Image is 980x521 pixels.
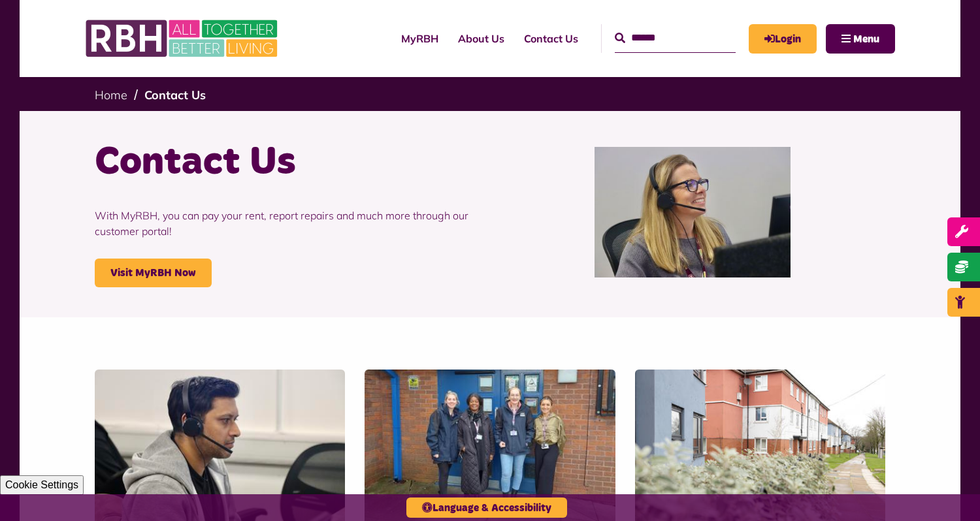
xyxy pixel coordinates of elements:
iframe: Netcall Web Assistant for live chat [921,462,980,521]
a: About Us [448,21,514,56]
a: MyRBH [391,21,448,56]
button: Navigation [826,24,895,54]
a: Home [95,87,127,103]
span: Menu [853,34,879,44]
a: Visit MyRBH Now [95,259,212,287]
h1: Contact Us [95,137,480,188]
a: Contact Us [144,87,206,103]
p: With MyRBH, you can pay your rent, report repairs and much more through our customer portal! [95,188,480,259]
a: MyRBH [749,24,817,54]
a: Contact Us [514,21,588,56]
img: Contact Centre February 2024 (1) [595,147,791,277]
button: Language & Accessibility [406,497,567,518]
img: RBH [85,13,281,64]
